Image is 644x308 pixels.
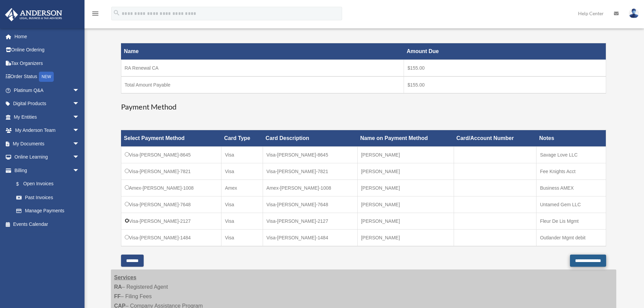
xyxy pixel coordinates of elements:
[404,60,606,77] td: $155.00
[5,97,90,111] a: Digital Productsarrow_drop_down
[536,180,606,196] td: Business AMEX
[73,97,86,111] span: arrow_drop_down
[357,180,454,196] td: [PERSON_NAME]
[9,177,83,191] a: $Open Invoices
[536,213,606,230] td: Fleur De Lis Mgmt
[5,217,90,231] a: Events Calendar
[404,76,606,93] td: $155.00
[121,147,221,163] td: Visa-[PERSON_NAME]-8645
[357,196,454,213] td: [PERSON_NAME]
[73,124,86,138] span: arrow_drop_down
[5,150,90,164] a: Online Learningarrow_drop_down
[536,230,606,246] td: Outlander Mgmt debit
[5,43,90,57] a: Online Ordering
[221,163,263,180] td: Visa
[73,150,86,164] span: arrow_drop_down
[536,147,606,163] td: Savage Love LLC
[263,180,358,196] td: Amex-[PERSON_NAME]-1008
[9,191,86,204] a: Past Invoices
[221,230,263,246] td: Visa
[221,147,263,163] td: Visa
[9,204,86,218] a: Manage Payments
[263,147,358,163] td: Visa-[PERSON_NAME]-8645
[121,130,221,147] th: Select Payment Method
[114,284,122,290] strong: RA
[121,180,221,196] td: Amex-[PERSON_NAME]-1008
[263,163,358,180] td: Visa-[PERSON_NAME]-7821
[73,164,86,177] span: arrow_drop_down
[357,130,454,147] th: Name on Payment Method
[114,293,121,299] strong: FF
[121,102,606,112] h3: Payment Method
[5,56,90,70] a: Tax Organizers
[121,213,221,230] td: Visa-[PERSON_NAME]-2127
[263,213,358,230] td: Visa-[PERSON_NAME]-2127
[5,84,90,97] a: Platinum Q&Aarrow_drop_down
[121,230,221,246] td: Visa-[PERSON_NAME]-1484
[91,9,99,18] i: menu
[5,137,90,150] a: My Documentsarrow_drop_down
[114,275,137,280] strong: Services
[20,180,23,188] span: $
[221,213,263,230] td: Visa
[536,196,606,213] td: Untamed Gem LLC
[121,43,404,60] th: Name
[73,137,86,151] span: arrow_drop_down
[5,124,90,137] a: My Anderson Teamarrow_drop_down
[121,196,221,213] td: Visa-[PERSON_NAME]-7648
[221,180,263,196] td: Amex
[263,230,358,246] td: Visa-[PERSON_NAME]-1484
[5,164,86,177] a: Billingarrow_drop_down
[121,163,221,180] td: Visa-[PERSON_NAME]-7821
[221,130,263,147] th: Card Type
[404,43,606,60] th: Amount Due
[221,196,263,213] td: Visa
[629,8,639,18] img: User Pic
[3,8,64,21] img: Anderson Advisors Platinum Portal
[121,60,404,77] td: RA Renewal CA
[73,110,86,124] span: arrow_drop_down
[91,12,99,18] a: menu
[73,84,86,97] span: arrow_drop_down
[39,72,54,82] div: NEW
[121,76,404,93] td: Total Amount Payable
[536,130,606,147] th: Notes
[357,163,454,180] td: [PERSON_NAME]
[5,70,90,84] a: Order StatusNEW
[357,230,454,246] td: [PERSON_NAME]
[536,163,606,180] td: Fee Knights Acct
[454,130,536,147] th: Card/Account Number
[5,30,90,43] a: Home
[5,110,90,124] a: My Entitiesarrow_drop_down
[357,147,454,163] td: [PERSON_NAME]
[263,196,358,213] td: Visa-[PERSON_NAME]-7648
[263,130,358,147] th: Card Description
[113,9,120,17] i: search
[357,213,454,230] td: [PERSON_NAME]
